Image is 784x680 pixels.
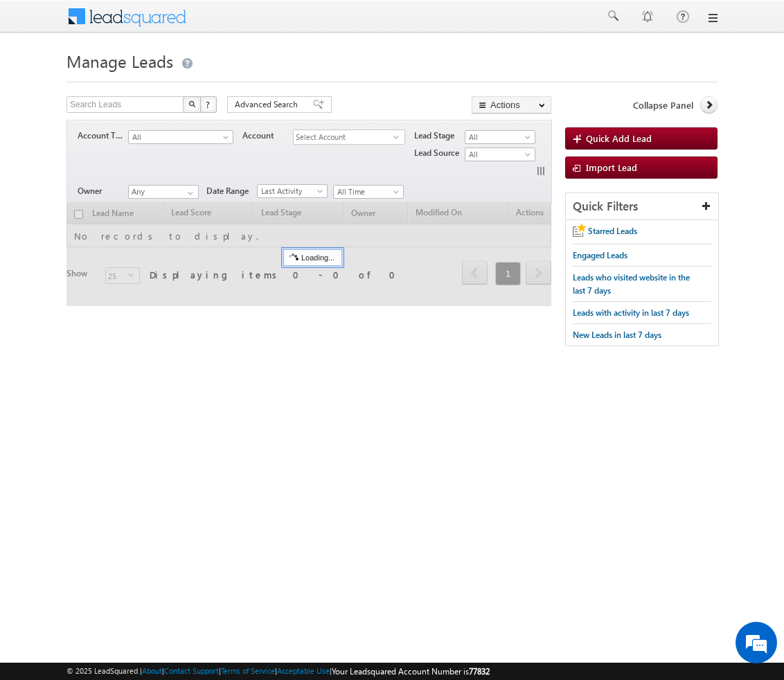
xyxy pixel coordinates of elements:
span: Leads who visited website in the last 7 days [573,272,690,296]
a: Contact Support [164,666,219,675]
span: Starred Leads [588,226,637,236]
span: Lead Stage [414,129,465,142]
a: All [465,147,535,161]
span: select [393,134,404,140]
a: Acceptable Use [277,666,330,675]
span: New Leads in last 7 days [573,330,661,340]
span: Date Range [206,185,257,197]
a: All [465,130,535,144]
span: Select Account [294,130,393,145]
a: All [128,130,233,144]
span: © 2025 LeadSquared | | | | | [66,665,490,678]
span: Lead Source [414,147,465,159]
span: Account [242,129,293,142]
span: Advanced Search [235,98,302,111]
span: Last Activity [258,185,323,197]
span: ? [206,98,212,110]
div: Loading... [283,249,342,266]
span: Collapse Panel [633,99,693,111]
span: All [129,131,224,143]
span: Quick Add Lead [586,132,652,144]
span: Leads with activity in last 7 days [573,307,689,318]
img: Search [188,100,195,107]
span: All Time [334,186,400,198]
a: About [142,666,162,675]
a: Last Activity [257,184,328,198]
span: All [465,148,531,161]
span: Owner [78,185,128,197]
button: Actions [472,96,551,114]
span: Your Leadsquared Account Number is [332,666,490,677]
span: Manage Leads [66,50,173,72]
span: Import Lead [586,161,637,173]
span: Account Type [78,129,128,142]
span: Engaged Leads [573,250,627,260]
a: All Time [333,185,404,199]
a: Show All Items [180,186,197,200]
span: 77832 [469,666,490,677]
a: Terms of Service [221,666,275,675]
input: Type to Search [128,185,199,199]
div: Quick Filters [566,193,718,220]
span: All [465,131,531,143]
div: Select Account [293,129,405,145]
button: ? [200,96,217,113]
